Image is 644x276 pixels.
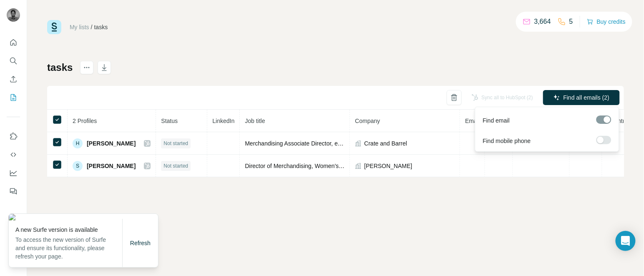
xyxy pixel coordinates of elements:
span: Merchandising Associate Director, eCommerce [245,140,366,147]
img: Surfe Logo [47,20,61,34]
span: Director of Merchandising, Women's & Girls Apparel and Accessories [245,163,423,169]
span: Not started [164,140,188,147]
img: Avatar [7,8,20,22]
h1: tasks [47,61,73,74]
span: Refresh [130,240,151,246]
button: actions [80,61,93,74]
button: Buy credits [587,16,626,28]
span: 2 Profiles [73,118,97,124]
div: S [73,161,83,171]
button: Use Surfe on LinkedIn [7,129,20,144]
button: Use Surfe API [7,147,20,162]
p: A new Surfe version is available [15,226,122,234]
span: Job title [245,118,265,124]
img: 9640a0a0-f293-4902-b7ec-4a29e8ae208d [9,214,158,221]
button: Dashboard [7,166,20,181]
li: / [91,23,93,31]
div: tasks [94,23,108,31]
span: Find mobile phone [483,137,531,145]
p: To access the new version of Surfe and ensure its functionality, please refresh your page. [15,236,122,261]
span: Email [465,118,480,124]
button: Search [7,53,20,68]
span: LinkedIn [212,118,234,124]
span: Company [355,118,380,124]
span: [PERSON_NAME] [87,139,136,148]
button: Find all emails (2) [543,90,620,105]
span: Not started [164,162,188,170]
button: My lists [7,90,20,105]
p: 3,664 [534,17,551,27]
span: Status [161,118,178,124]
button: Quick start [7,35,20,50]
div: Open Intercom Messenger [616,231,636,251]
button: Enrich CSV [7,72,20,87]
div: H [73,138,83,148]
span: [PERSON_NAME] [364,162,412,170]
p: 5 [569,17,573,27]
button: Refresh [124,236,156,251]
a: My lists [70,24,89,30]
span: [PERSON_NAME] [87,162,136,170]
span: Crate and Barrel [364,139,407,148]
span: Find email [483,116,510,125]
button: Feedback [7,184,20,199]
span: Find all emails (2) [563,93,609,102]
